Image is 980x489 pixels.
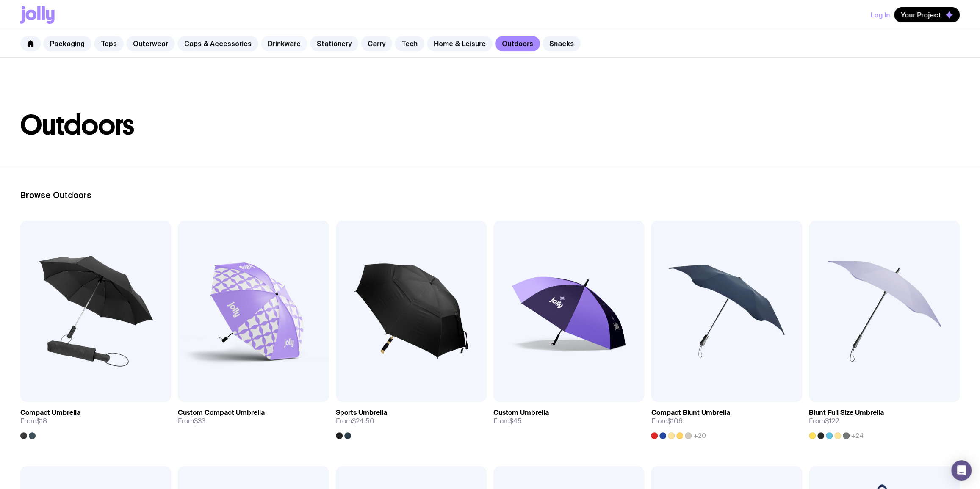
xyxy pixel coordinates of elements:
[20,190,960,200] h2: Browse Outdoors
[667,417,682,425] span: $106
[336,409,387,417] h3: Sports Umbrella
[178,402,329,432] a: Custom Compact UmbrellaFrom$33
[809,409,884,417] h3: Blunt Full Size Umbrella
[493,402,644,432] a: Custom UmbrellaFrom$45
[194,417,205,425] span: $33
[20,402,171,439] a: Compact UmbrellaFrom$18
[951,460,972,481] div: Open Intercom Messenger
[543,36,581,51] a: Snacks
[336,417,374,425] span: From
[809,417,839,425] span: From
[851,432,864,439] span: +24
[651,409,730,417] h3: Compact Blunt Umbrella
[336,402,487,439] a: Sports UmbrellaFrom$24.50
[427,36,493,51] a: Home & Leisure
[651,402,802,439] a: Compact Blunt UmbrellaFrom$106+20
[126,36,175,51] a: Outerwear
[395,36,424,51] a: Tech
[693,432,706,439] span: +20
[361,36,392,51] a: Carry
[43,36,91,51] a: Packaging
[809,402,960,439] a: Blunt Full Size UmbrellaFrom$122+24
[825,417,839,425] span: $122
[178,417,205,425] span: From
[310,36,358,51] a: Stationery
[894,7,960,22] button: Your Project
[495,36,540,51] a: Outdoors
[509,417,522,425] span: $45
[178,409,265,417] h3: Custom Compact Umbrella
[352,417,374,425] span: $24.50
[651,417,682,425] span: From
[493,409,549,417] h3: Custom Umbrella
[20,417,47,425] span: From
[901,11,941,19] span: Your Project
[94,36,124,51] a: Tops
[36,417,47,425] span: $18
[493,417,522,425] span: From
[261,36,307,51] a: Drinkware
[177,36,258,51] a: Caps & Accessories
[20,409,80,417] h3: Compact Umbrella
[870,7,890,22] button: Log In
[20,112,960,139] h1: Outdoors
